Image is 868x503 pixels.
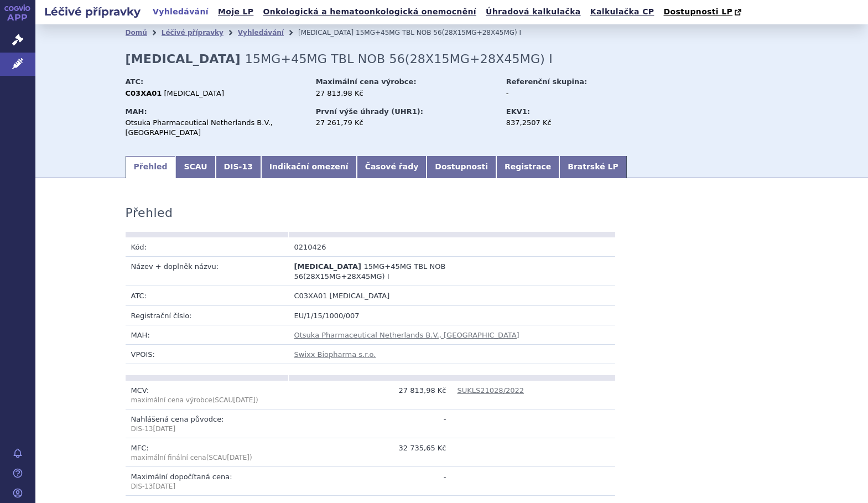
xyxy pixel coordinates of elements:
[126,107,147,116] strong: MAH:
[126,257,289,286] td: Název + doplněk názvu:
[289,467,452,496] td: -
[316,107,423,116] strong: První výše úhrady (UHR1):
[316,89,496,98] div: 27 813,98 Kč
[233,396,256,404] span: [DATE]
[289,438,452,467] td: 32 735,65 Kč
[330,292,390,300] span: [MEDICAL_DATA]
[126,345,289,364] td: VPOIS:
[506,77,587,86] strong: Referenční skupina:
[427,156,496,178] a: Dostupnosti
[126,89,162,97] strong: C03XA01
[126,29,147,37] a: Domů
[294,262,361,271] span: [MEDICAL_DATA]
[153,483,176,490] span: [DATE]
[126,438,289,467] td: MFC:
[245,52,553,66] span: 15MG+45MG TBL NOB 56(28X15MG+28X45MG) I
[482,4,584,19] a: Úhradová kalkulačka
[294,262,446,281] span: 15MG+45MG TBL NOB 56(28X15MG+28X45MG) I
[215,4,257,19] a: Moje LP
[126,305,289,325] td: Registrační číslo:
[663,7,732,16] span: Dostupnosti LP
[126,237,289,257] td: Kód:
[316,118,496,128] div: 27 261,79 Kč
[131,424,283,434] p: DIS-13
[175,156,215,178] a: SCAU
[294,331,519,339] a: Otsuka Pharmaceutical Netherlands B.V., [GEOGRAPHIC_DATA]
[289,409,452,438] td: -
[162,29,224,37] a: Léčivé přípravky
[206,454,252,461] span: (SCAU )
[496,156,559,178] a: Registrace
[35,4,149,19] h2: Léčivé přípravky
[126,118,305,138] div: Otsuka Pharmaceutical Netherlands B.V., [GEOGRAPHIC_DATA]
[259,4,480,19] a: Onkologická a hematoonkologická onemocnění
[126,381,289,409] td: MCV:
[131,396,212,404] span: maximální cena výrobce
[131,453,283,463] p: maximální finální cena
[294,350,376,359] a: Swixx Biopharma s.r.o.
[587,4,658,19] a: Kalkulačka CP
[126,325,289,344] td: MAH:
[559,156,626,178] a: Bratrské LP
[126,156,176,178] a: Přehled
[126,52,241,66] strong: [MEDICAL_DATA]
[131,396,258,404] span: (SCAU )
[164,89,224,97] span: [MEDICAL_DATA]
[506,118,631,128] div: 837,2507 Kč
[289,381,452,409] td: 27 813,98 Kč
[289,237,452,257] td: 0210426
[126,286,289,305] td: ATC:
[458,386,524,395] a: SUKLS21028/2022
[298,29,354,37] span: [MEDICAL_DATA]
[153,425,176,433] span: [DATE]
[126,77,144,86] strong: ATC:
[131,482,283,491] p: DIS-13
[294,292,328,300] span: C03XA01
[506,107,530,116] strong: EKV1:
[227,454,250,461] span: [DATE]
[126,409,289,438] td: Nahlášená cena původce:
[357,156,427,178] a: Časové řady
[149,4,212,19] a: Vyhledávání
[216,156,261,178] a: DIS-13
[506,89,631,98] div: -
[289,305,615,325] td: EU/1/15/1000/007
[126,467,289,496] td: Maximální dopočítaná cena:
[356,29,521,37] span: 15MG+45MG TBL NOB 56(28X15MG+28X45MG) I
[660,4,747,20] a: Dostupnosti LP
[126,206,173,220] h3: Přehled
[316,77,417,86] strong: Maximální cena výrobce:
[238,29,284,37] a: Vyhledávání
[261,156,357,178] a: Indikační omezení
